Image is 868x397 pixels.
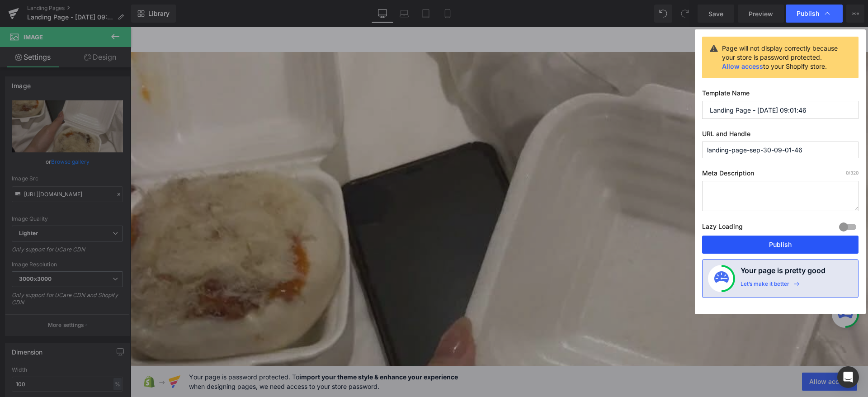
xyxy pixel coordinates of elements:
span: 0 [846,170,849,175]
h4: Your page is pretty good [741,265,826,280]
label: Lazy Loading [702,221,743,236]
div: Page will not display correctly because your store is password protected. to your Shopify store. [722,44,841,71]
span: Publish [797,9,819,18]
label: Template Name [702,89,859,101]
label: Meta Description [702,169,859,181]
a: Allow access [722,62,763,70]
img: onboarding-status.svg [714,271,729,286]
button: Publish [702,236,859,254]
div: Let’s make it better [741,280,789,292]
div: Open Intercom Messenger [837,366,859,388]
span: /320 [846,170,859,175]
label: URL and Handle [702,130,859,142]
